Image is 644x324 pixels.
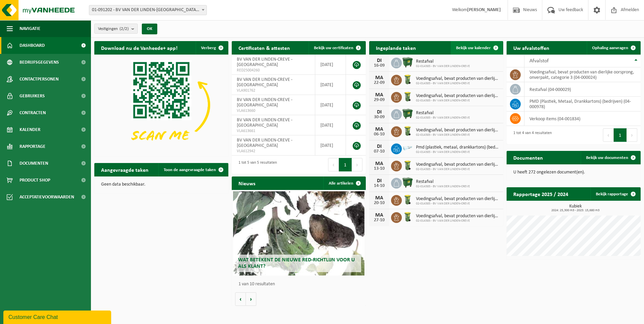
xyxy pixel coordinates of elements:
[586,156,628,160] span: Bekijk uw documenten
[416,167,500,171] span: 02-014385 - BV VAN DER LINDEN-CREVE
[587,41,640,55] a: Ophaling aanvragen
[416,196,500,202] span: Voedingsafval, bevat producten van dierlijke oorsprong, onverpakt, categorie 3
[507,151,550,164] h2: Documenten
[373,184,386,188] div: 14-10
[402,91,413,102] img: WB-0140-HPE-GN-50
[416,150,500,154] span: 02-014385 - BV VAN DER LINDEN-CREVE
[510,209,641,212] span: 2024: 25,300 m3 - 2025: 15,680 m3
[237,97,292,108] span: BV VAN DER LINDEN-CREVE - [GEOGRAPHIC_DATA]
[20,20,40,37] span: Navigatie
[467,7,501,12] strong: [PERSON_NAME]
[524,97,641,111] td: PMD (Plastiek, Metaal, Drankkartons) (bedrijven) (04-000978)
[603,128,614,142] button: Previous
[416,116,470,120] span: 02-014385 - BV VAN DER LINDEN-CREVE
[373,115,386,120] div: 30-09
[416,59,470,64] span: Restafval
[373,213,386,218] div: MA
[402,74,413,85] img: WB-0140-HPE-GN-50
[507,41,556,54] h2: Uw afvalstoffen
[373,58,386,63] div: DI
[614,128,627,142] button: 1
[20,37,45,54] span: Dashboard
[20,54,59,71] span: Bedrijfsgegevens
[328,158,339,171] button: Previous
[416,219,500,223] span: 02-014385 - BV VAN DER LINDEN-CREVE
[402,142,413,154] img: LP-SK-00120-HPE-11
[20,189,74,205] span: Acceptatievoorwaarden
[237,88,310,93] span: VLA901762
[94,41,184,54] h2: Download nu de Vanheede+ app!
[3,309,112,324] iframe: chat widget
[315,95,346,115] td: [DATE]
[20,104,46,121] span: Contracten
[237,149,310,154] span: VLA612942
[164,168,216,172] span: Toon de aangevraagde taken
[315,135,346,156] td: [DATE]
[373,218,386,223] div: 27-10
[20,121,40,138] span: Kalender
[373,132,386,137] div: 06-10
[416,93,500,99] span: Voedingsafval, bevat producten van dierlijke oorsprong, onverpakt, categorie 3
[402,57,413,68] img: WB-1100-HPE-GN-04
[373,201,386,205] div: 20-10
[402,177,413,188] img: WB-1100-HPE-GN-04
[142,24,157,34] button: OK
[237,77,292,88] span: BV VAN DER LINDEN-CREVE - [GEOGRAPHIC_DATA]
[373,161,386,166] div: MA
[246,292,256,306] button: Volgende
[237,57,292,67] span: BV VAN DER LINDEN-CREVE - [GEOGRAPHIC_DATA]
[402,160,413,171] img: WB-0140-HPE-GN-50
[339,158,352,171] button: 1
[373,149,386,154] div: 07-10
[581,151,640,164] a: Bekijk uw documenten
[315,115,346,135] td: [DATE]
[416,202,500,206] span: 02-014385 - BV VAN DER LINDEN-CREVE
[627,128,637,142] button: Next
[510,128,552,142] div: 1 tot 4 van 4 resultaten
[416,145,500,150] span: Pmd (plastiek, metaal, drankkartons) (bedrijven)
[20,172,50,189] span: Product Shop
[237,138,292,148] span: BV VAN DER LINDEN-CREVE - [GEOGRAPHIC_DATA]
[373,178,386,184] div: DI
[238,282,362,287] p: 1 van 10 resultaten
[237,118,292,128] span: BV VAN DER LINDEN-CREVE - [GEOGRAPHIC_DATA]
[524,82,641,97] td: restafval (04-000029)
[101,182,222,187] p: Geen data beschikbaar.
[416,133,500,137] span: 02-014385 - BV VAN DER LINDEN-CREVE
[373,166,386,171] div: 13-10
[352,158,362,171] button: Next
[323,176,365,190] a: Alle artikelen
[373,127,386,132] div: MA
[456,46,491,50] span: Bekijk uw kalender
[237,108,310,114] span: VLA613660
[94,24,138,34] button: Vestigingen(2/2)
[416,99,500,103] span: 02-014385 - BV VAN DER LINDEN-CREVE
[235,292,246,306] button: Vorige
[510,204,641,212] h3: Kubiek
[402,125,413,137] img: WB-0140-HPE-GN-50
[94,163,155,176] h2: Aangevraagde taken
[94,55,228,155] img: Download de VHEPlus App
[402,194,413,205] img: WB-0140-HPE-GN-50
[309,41,365,55] a: Bekijk uw certificaten
[373,144,386,149] div: DI
[89,5,206,15] span: 01-091202 - BV VAN DER LINDEN-CREVE - WACHTEBEKE
[416,179,470,185] span: Restafval
[373,92,386,98] div: MA
[416,128,500,133] span: Voedingsafval, bevat producten van dierlijke oorsprong, onverpakt, categorie 3
[20,155,48,172] span: Documenten
[237,128,310,134] span: VLA613661
[590,187,640,201] a: Bekijk rapportage
[20,88,45,104] span: Gebruikers
[592,46,628,50] span: Ophaling aanvragen
[416,185,470,189] span: 02-014385 - BV VAN DER LINDEN-CREVE
[120,27,129,31] count: (2/2)
[524,67,641,82] td: voedingsafval, bevat producten van dierlijke oorsprong, onverpakt, categorie 3 (04-000024)
[232,176,262,190] h2: Nieuws
[373,75,386,80] div: MA
[524,111,641,126] td: verkoop items (04-001834)
[416,162,500,167] span: Voedingsafval, bevat producten van dierlijke oorsprong, onverpakt, categorie 3
[402,108,413,120] img: WB-1100-HPE-GN-04
[373,63,386,68] div: 16-09
[416,110,470,116] span: Restafval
